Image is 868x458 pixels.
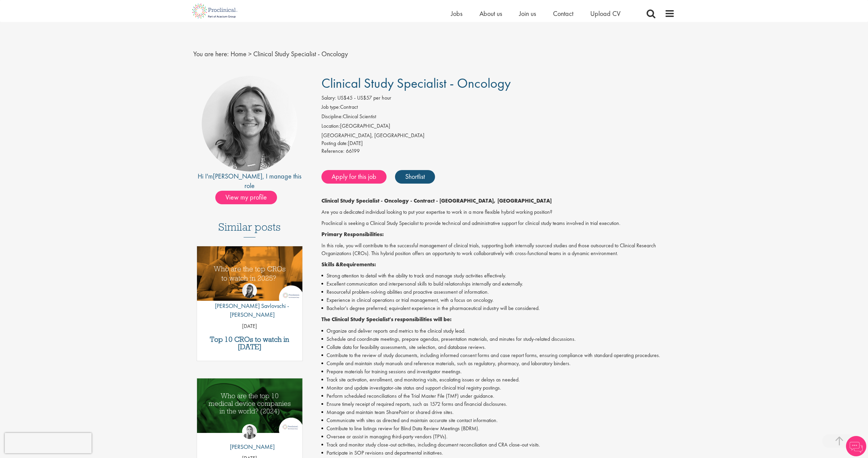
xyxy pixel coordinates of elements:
[321,408,675,416] li: Manage and maintain team SharePoint or shared drive sites.
[321,261,340,268] strong: Skills &
[321,351,675,359] li: Contribute to the review of study documents, including informed consent forms and case report for...
[253,49,348,58] span: Clinical Study Specialist - Oncology
[321,327,675,335] li: Organize and deliver reports and metrics to the clinical study lead.
[193,49,229,58] span: You are here:
[215,191,277,204] span: View my profile
[202,76,297,171] img: imeage of recruiter Jackie Cerchio
[321,170,387,184] a: Apply for this job
[479,9,502,18] a: About us
[321,75,511,92] span: Clinical Study Specialist - Oncology
[553,9,573,18] a: Contact
[197,283,302,322] a: Theodora Savlovschi - Wicks [PERSON_NAME] Savlovschi - [PERSON_NAME]
[321,416,675,424] li: Communicate with sites as directed and maintain accurate site contact information.
[519,9,536,18] a: Join us
[242,424,257,439] img: Hannah Burke
[321,343,675,351] li: Collate data for feasibility assessments, site selection, and database reviews.
[225,424,275,455] a: Hannah Burke [PERSON_NAME]
[321,335,675,343] li: Schedule and coordinate meetings, prepare agendas, presentation materials, and minutes for study-...
[197,246,302,301] img: Top 10 CROs 2025 | Proclinical
[340,261,376,268] strong: Requirements:
[200,336,299,351] a: Top 10 CROs to watch in [DATE]
[321,296,675,304] li: Experience in clinical operations or trial management, with a focus on oncology.
[321,94,336,102] label: Salary:
[321,231,384,238] strong: Primary Responsibilities:
[197,378,302,433] img: Top 10 Medical Device Companies 2024
[321,392,675,400] li: Perform scheduled reconciliations of the Trial Master File (TMF) under guidance.
[321,113,675,122] li: Clinical Scientist
[321,113,343,121] label: Discipline:
[213,172,262,181] a: [PERSON_NAME]
[321,449,675,457] li: Participate in SOP revisions and departmental initiatives.
[197,322,302,330] p: [DATE]
[321,316,452,323] strong: The Clinical Study Specialist's responsibilities will be:
[197,246,302,306] a: Link to a post
[197,301,302,319] p: [PERSON_NAME] Savlovschi - [PERSON_NAME]
[321,147,344,155] label: Reference:
[321,280,675,288] li: Excellent communication and interpersonal skills to build relationships internally and externally.
[231,49,246,58] a: breadcrumb link
[321,122,675,132] li: [GEOGRAPHIC_DATA]
[218,221,281,237] h3: Similar posts
[321,272,675,280] li: Strong attention to detail with the ability to track and manage study activities effectively.
[337,94,391,101] span: US$45 - US$57 per hour
[321,140,675,147] div: [DATE]
[321,208,675,216] p: Are you a dedicated individual looking to put your expertise to work in a more flexible hybrid wo...
[321,197,552,204] strong: Clinical Study Specialist - Oncology - Contract - [GEOGRAPHIC_DATA], [GEOGRAPHIC_DATA]
[193,171,306,191] div: Hi I'm , I manage this role
[242,283,257,298] img: Theodora Savlovschi - Wicks
[321,103,340,111] label: Job type:
[321,220,675,227] p: Proclinical is seeking a Clinical Study Specialist to provide technical and administrative suppor...
[321,288,675,296] li: Resourceful problem-solving abilities and proactive assessment of information.
[321,441,675,449] li: Track and monitor study close-out activities, including document reconciliation and CRA close-out...
[395,170,435,184] a: Shortlist
[590,9,620,18] a: Upload CV
[248,49,252,58] span: >
[846,436,866,456] img: Chatbot
[215,192,284,201] a: View my profile
[321,433,675,441] li: Oversee or assist in managing third-party vendors (TPVs).
[321,103,675,113] li: Contract
[346,147,360,154] span: 66199
[321,400,675,408] li: Ensure timely receipt of required reports, such as 1572 forms and financial disclosures.
[321,359,675,368] li: Compile and maintain study manuals and reference materials, such as regulatory, pharmacy, and lab...
[321,384,675,392] li: Monitor and update investigator-site status and support clinical trial registry postings.
[321,376,675,384] li: Track site activation, enrollment, and monitoring visits, escalating issues or delays as needed.
[321,140,348,147] span: Posting date:
[321,368,675,376] li: Prepare materials for training sessions and investigator meetings.
[321,122,340,130] label: Location:
[5,433,92,453] iframe: reCAPTCHA
[321,424,675,433] li: Contribute to line listings review for Blind Data Review Meetings (BDRM).
[451,9,462,18] a: Jobs
[225,442,275,451] p: [PERSON_NAME]
[197,378,302,438] a: Link to a post
[321,304,675,312] li: Bachelor's degree preferred; equivalent experience in the pharmaceutical industry will be conside...
[321,242,675,257] p: In this role, you will contribute to the successful management of clinical trials, supporting bot...
[321,132,675,140] div: [GEOGRAPHIC_DATA], [GEOGRAPHIC_DATA]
